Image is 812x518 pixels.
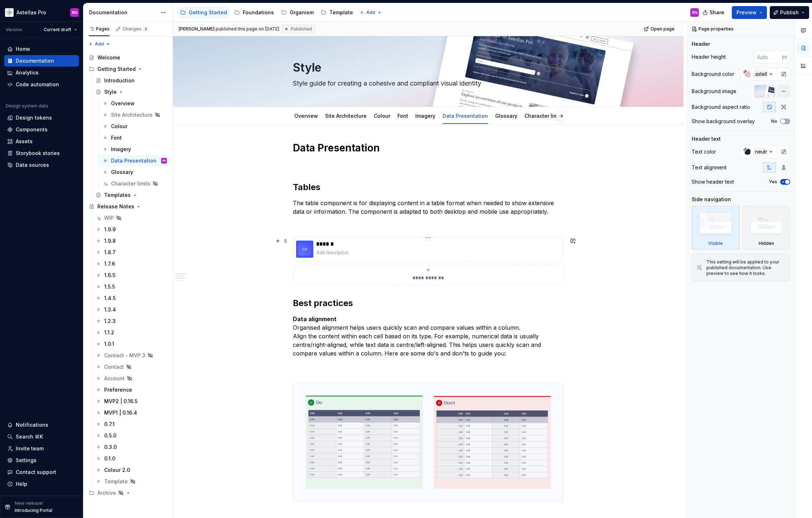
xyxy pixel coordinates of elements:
[16,9,46,16] div: Astellas Pro
[291,108,321,123] div: Overview
[374,113,390,119] a: Colour
[692,148,716,155] div: Text color
[743,206,791,250] div: Hidden
[100,166,170,178] a: Glossary
[93,247,170,258] a: 1.8.7
[754,50,782,63] input: Auto
[16,81,59,88] div: Code automation
[104,444,117,451] div: 0.3.0
[692,88,736,95] div: Background image
[16,457,37,464] div: Settings
[40,25,80,35] button: Current draft
[93,453,170,464] a: 0.1.0
[4,147,79,159] a: Storybook stories
[692,10,697,15] div: RN
[143,26,149,32] span: 4
[397,113,408,119] a: Font
[177,5,356,20] div: Page tree
[16,138,33,145] div: Assets
[93,396,170,407] a: MVP2 | 0.16.5
[104,283,115,290] div: 1.5.5
[44,27,71,33] span: Current draft
[93,464,170,476] a: Colour 2.0
[189,9,227,16] div: Getting Started
[753,70,794,78] div: astellasRed-100
[93,235,170,247] a: 1.9.8
[93,350,170,361] a: Contact - MVP 3
[16,433,43,440] div: Search ⌘K
[111,146,131,153] div: Imagery
[16,114,52,121] div: Design tokens
[104,421,115,428] div: 0.7.1
[4,124,79,135] a: Components
[93,418,170,430] a: 0.7.1
[86,39,113,49] button: Add
[104,466,130,474] div: Colour 2.0
[293,315,337,323] strong: Data alignment
[692,135,721,142] div: Header text
[93,441,170,453] a: 0.3.0
[4,136,79,147] a: Assets
[325,113,367,119] a: Site Architecture
[296,241,313,258] img: 21955505-5f62-42a2-8052-429c20e4568f.png
[16,69,39,76] div: Analytics
[780,9,799,16] span: Publish
[104,272,115,279] div: 1.6.5
[692,178,734,185] div: Show header text
[692,196,731,203] div: Side navigation
[4,79,79,90] a: Code automation
[710,9,724,16] span: Share
[100,121,170,132] a: Colour
[699,6,729,19] button: Share
[16,57,54,64] div: Documentation
[371,108,393,123] div: Colour
[4,455,79,466] a: Settings
[329,9,353,16] div: Template
[692,206,740,250] div: Visible
[692,40,710,48] div: Header
[104,88,117,96] div: Style
[692,53,726,60] div: Header height
[4,55,79,67] a: Documentation
[97,489,116,497] div: Archive
[525,113,564,119] a: Character limits
[104,398,137,405] div: MVP2 | 0.16.5
[293,199,564,216] p: The table component is for displaying content in a table format when needed to show extensive dat...
[86,487,170,499] div: Archive
[111,100,135,107] div: Overview
[322,108,369,123] div: Site Architecture
[290,9,314,16] div: Organism
[93,315,170,327] a: 1.2.3
[278,7,316,18] a: Organism
[93,384,170,396] a: Preference
[104,214,114,222] div: WIP
[100,155,170,166] a: Data PresentationRN
[16,469,56,476] div: Contact support
[104,329,114,336] div: 1.1.2
[243,9,274,16] div: Foundations
[104,192,131,199] div: Templates
[122,26,149,32] div: Changes
[5,8,14,17] img: b2369ad3-f38c-46c1-b2a2-f2452fdbdcd2.png
[294,113,318,119] a: Overview
[104,409,137,416] div: MVP1 | 0.16.4
[495,113,517,119] a: Glossary
[692,103,750,111] div: Background aspect ratio
[692,71,734,78] div: Background color
[89,26,110,32] div: Pages
[93,361,170,373] a: Contact
[366,10,375,15] span: Add
[104,249,116,256] div: 1.8.7
[111,123,127,130] div: Colour
[93,270,170,281] a: 1.6.5
[293,315,564,375] p: Organised alignment helps users quickly scan and compare values within a column. Align the conten...
[293,384,563,501] img: 2f968b89-6355-43fa-85e7-eaeb6394665e.png
[415,113,435,119] a: Imagery
[89,9,157,16] div: Documentation
[4,159,79,171] a: Data sources
[16,161,49,169] div: Data sources
[4,478,79,490] button: Help
[16,480,27,488] div: Help
[16,126,48,133] div: Components
[291,26,312,32] span: Published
